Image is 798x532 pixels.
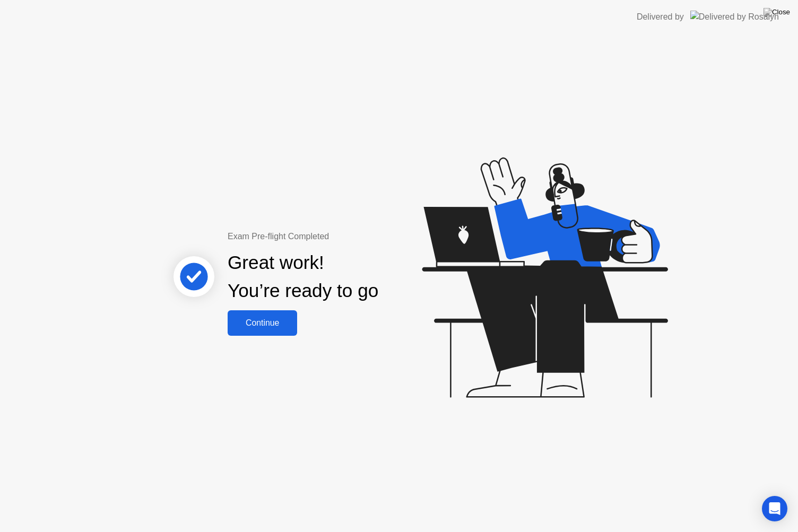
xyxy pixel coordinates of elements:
[637,11,684,23] div: Delivered by
[228,310,297,336] button: Continue
[228,249,378,305] div: Great work! You’re ready to go
[690,11,779,23] img: Delivered by Rosalyn
[231,318,294,328] div: Continue
[228,230,447,243] div: Exam Pre-flight Completed
[762,496,787,521] div: Open Intercom Messenger
[764,8,790,16] img: Close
